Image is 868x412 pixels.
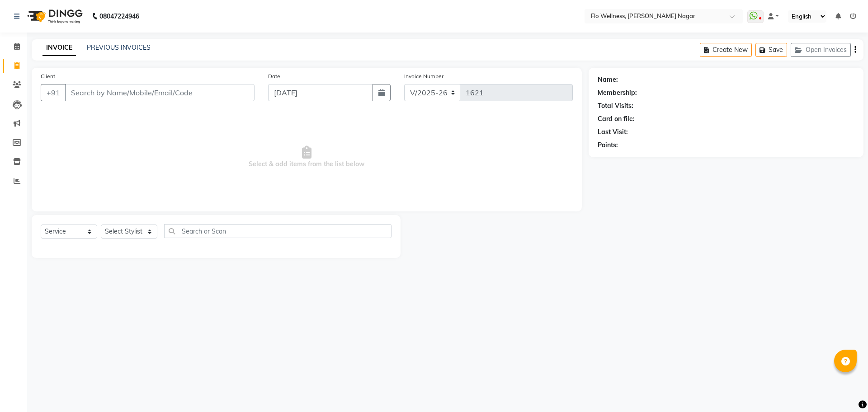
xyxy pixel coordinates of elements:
button: Create New [700,43,752,57]
div: Name: [598,75,618,84]
a: INVOICE [42,40,76,56]
label: Invoice Number [404,72,443,80]
input: Search by Name/Mobile/Email/Code [65,84,255,101]
button: Open Invoices [791,43,851,57]
div: Last Visit: [598,127,628,137]
b: 08047224946 [99,4,139,29]
div: Membership: [598,88,637,98]
label: Client [41,72,55,80]
iframe: chat widget [830,376,859,403]
label: Date [268,72,280,80]
button: +91 [41,84,66,101]
img: logo [23,4,85,29]
span: Select & add items from the list below [41,112,573,202]
button: Save [755,43,787,57]
a: PREVIOUS INVOICES [87,43,151,51]
div: Total Visits: [598,101,633,111]
div: Card on file: [598,114,635,124]
div: Points: [598,140,618,150]
input: Search or Scan [164,224,392,238]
